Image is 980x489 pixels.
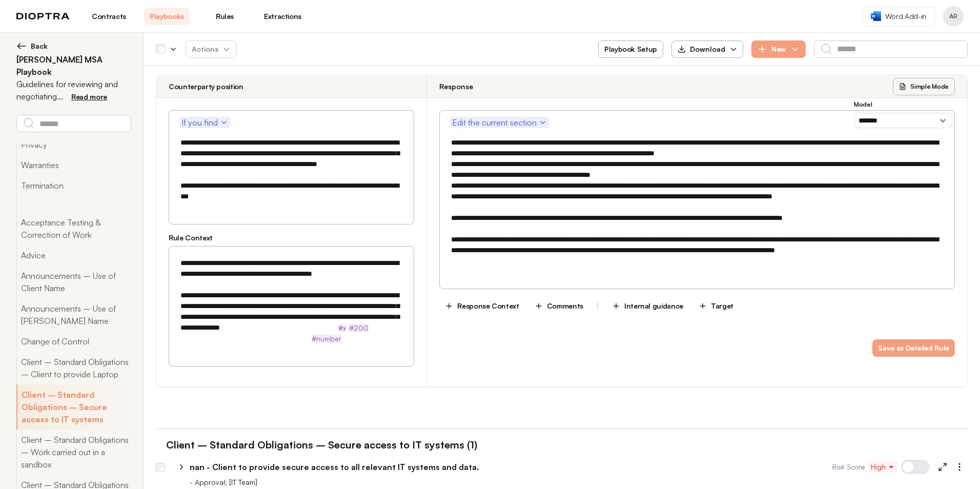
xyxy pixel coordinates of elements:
span: High [871,462,895,472]
h3: Response [439,81,473,92]
p: nan - Client to provide secure access to all relevant IT systems and data. [190,461,479,473]
button: Announcements – Use of Client Name [16,266,131,298]
button: Privacy [16,134,131,155]
button: Edit the current section [450,117,549,128]
button: Acceptance Testing & Correction of Work [16,212,131,245]
strong: #number [312,334,341,343]
h3: Model [854,100,952,109]
span: Edit the current section [452,116,547,129]
span: ... [57,91,63,101]
button: Simple Mode [893,78,955,95]
p: Guidelines for reviewing and negotiating [16,78,131,103]
p: - Approval: [IT Team] [190,477,968,487]
a: Word Add-in [862,7,935,26]
button: New [751,40,806,58]
a: Contracts [86,8,132,25]
h3: Counterparty position [169,81,243,92]
span: Word Add-in [885,11,926,22]
a: Extractions [260,8,305,25]
span: If you find [181,116,228,129]
button: Response Context [439,297,524,315]
img: word [871,11,881,21]
button: If you find [179,117,230,128]
button: Client – Standard Obligations – Secure access to IT systems [16,384,131,430]
button: Internal guidance [606,297,689,315]
button: Back [16,41,131,51]
span: Read more [71,92,107,101]
span: Back [31,41,48,51]
img: left arrow [16,41,27,51]
strong: #200 [349,323,369,332]
span: Risk Score [832,462,865,472]
select: Model [854,113,952,128]
h3: Rule Context [169,233,414,243]
strong: #x [338,323,346,332]
img: logo [16,13,70,20]
span: Actions [183,40,239,58]
div: Download [678,44,725,54]
h2: [PERSON_NAME] MSA Playbook [16,53,131,78]
button: Termination [16,175,131,196]
button: Download [671,40,743,58]
button: Client – Standard Obligations – Client to provide Laptop [16,352,131,384]
button: Comments [529,297,589,315]
button: Announcements – Use of [PERSON_NAME] Name [16,298,131,331]
button: Advice [16,245,131,266]
a: Rules [202,8,248,25]
button: Client – Standard Obligations – Work carried out in a sandbox [16,430,131,475]
button: Playbook Setup [598,40,663,58]
a: Playbooks [144,8,190,25]
button: Profile menu [943,6,964,27]
h1: Client – Standard Obligations – Secure access to IT systems (1) [156,437,477,453]
button: Save as Detailed Rule [872,339,955,357]
button: Change of Control [16,331,131,352]
div: Select all [156,45,165,54]
button: Actions [186,40,237,58]
button: Target [693,297,739,315]
button: High [869,461,897,473]
button: Warranties [16,155,131,175]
